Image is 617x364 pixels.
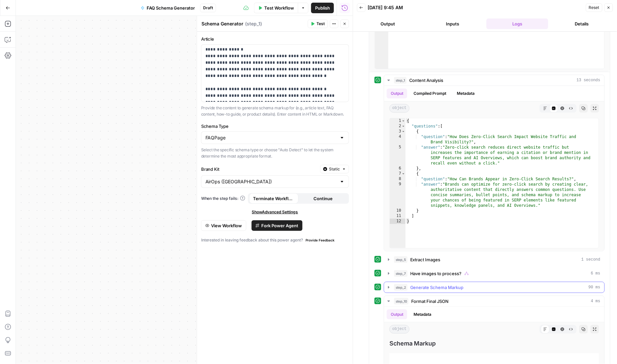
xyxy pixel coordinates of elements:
[201,196,245,201] a: When the step fails:
[551,18,613,29] button: Details
[201,220,246,231] button: View Workflow
[410,270,462,277] span: Have images to process?
[402,171,405,176] span: Toggle code folding, rows 7 through 10
[252,220,303,231] button: Fork Power Agent
[410,284,464,291] span: Generate Schema Markup
[394,284,408,291] span: step_2
[384,254,604,265] button: 1 second
[313,195,333,202] span: Continue
[389,339,599,348] span: Schema Markup
[390,118,406,124] div: 1
[201,36,349,42] label: Article
[253,195,295,202] span: Terminate Workflow
[402,118,405,124] span: Toggle code folding, rows 1 through 12
[390,129,406,134] div: 3
[205,178,337,185] input: AirOps (Oshens)
[411,298,449,305] span: Format Final JSON
[203,5,213,11] span: Draft
[589,5,599,11] span: Reset
[581,257,600,263] span: 1 second
[591,271,600,276] span: 6 ms
[384,282,604,293] button: 90 ms
[389,104,410,113] span: object
[586,3,602,12] button: Reset
[320,165,349,173] button: Static
[390,219,406,224] div: 12
[394,256,408,263] span: step_5
[453,89,479,98] button: Metadata
[311,3,334,13] button: Publish
[387,309,407,319] button: Output
[591,298,600,304] span: 4 ms
[390,166,406,171] div: 6
[410,309,436,319] button: Metadata
[299,193,348,204] button: Continue
[201,236,349,244] div: Interested in leaving feedback about this power agent?
[589,284,600,290] span: 90 ms
[245,20,262,27] span: ( step_1 )
[390,182,406,208] div: 9
[308,19,328,28] button: Test
[422,18,484,29] button: Inputs
[252,209,298,215] span: Show Advanced Settings
[201,123,349,129] label: Schema Type
[357,18,419,29] button: Output
[410,89,451,98] button: Compiled Prompt
[390,134,406,145] div: 4
[577,77,600,83] span: 13 seconds
[390,213,406,219] div: 11
[254,3,298,13] button: Test Workflow
[317,21,325,27] span: Test
[315,5,330,11] span: Publish
[394,298,409,305] span: step_10
[205,134,337,141] input: FAQPage
[329,166,340,172] span: Static
[303,236,338,244] button: Provide Feedback
[264,5,294,11] span: Test Workflow
[201,147,349,160] p: Select the specific schema type or choose "Auto Detect" to let the system determine the most appr...
[394,77,407,84] span: step_1
[389,325,410,334] span: object
[390,145,406,166] div: 5
[402,124,405,129] span: Toggle code folding, rows 2 through 11
[384,86,604,251] div: 13 seconds
[390,171,406,176] div: 7
[409,77,444,84] span: Content Analysis
[211,222,242,229] span: View Workflow
[394,270,408,277] span: step_7
[384,268,604,279] button: 6 ms
[306,237,335,243] span: Provide Feedback
[384,75,604,86] button: 13 seconds
[387,89,407,98] button: Output
[390,208,406,213] div: 10
[201,166,318,172] label: Brand Kit
[402,129,405,134] span: Toggle code folding, rows 3 through 6
[410,256,441,263] span: Extract Images
[487,18,549,29] button: Logs
[390,176,406,182] div: 8
[137,3,199,13] button: FAQ Schema Generator
[262,222,299,229] span: Fork Power Agent
[384,296,604,307] button: 4 ms
[201,105,349,118] p: Provide the content to generate schema markup for (e.g., article text, FAQ content, how-to guide,...
[147,5,195,11] span: FAQ Schema Generator
[201,20,244,27] textarea: Schema Generator
[390,124,406,129] div: 2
